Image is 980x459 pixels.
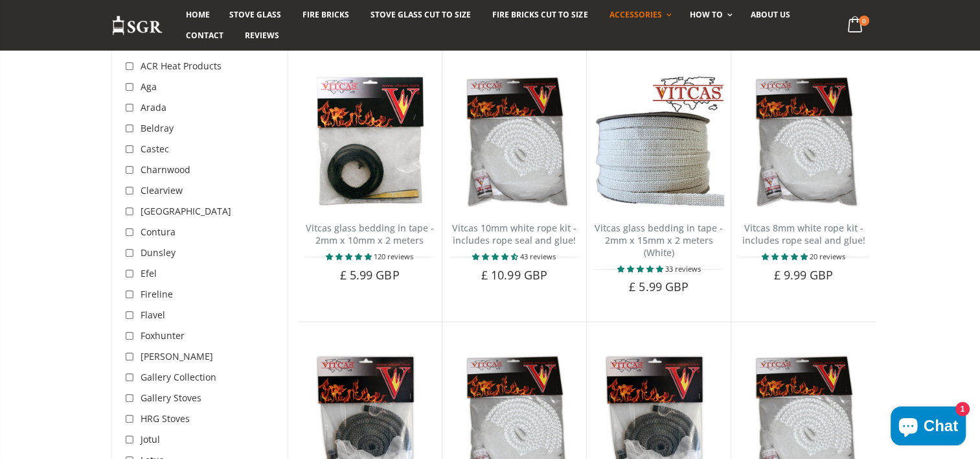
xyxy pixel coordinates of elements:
[741,5,800,25] a: About us
[141,350,213,362] span: [PERSON_NAME]
[326,252,374,261] span: 4.85 stars
[859,16,869,26] span: 0
[617,264,665,274] span: 4.88 stars
[842,13,869,38] a: 0
[810,252,845,261] span: 20 reviews
[141,143,169,155] span: Castec
[141,288,173,300] span: Fireline
[186,9,210,20] span: Home
[773,267,833,283] span: £ 9.99 GBP
[141,122,174,134] span: Beldray
[751,9,790,20] span: About us
[141,80,157,93] span: Aga
[680,5,739,25] a: How To
[481,267,547,283] span: £ 10.99 GBP
[306,222,434,246] a: Vitcas glass bedding in tape - 2mm x 10mm x 2 meters
[220,5,291,25] a: Stove Glass
[141,163,190,176] span: Charnwood
[141,226,176,238] span: Contura
[141,309,165,321] span: Flavel
[141,433,160,445] span: Jotul
[111,15,163,36] img: Stove Glass Replacement
[593,76,724,207] img: Vitcas stove glass bedding in tape
[176,25,233,46] a: Contact
[245,30,279,41] span: Reviews
[690,9,723,20] span: How To
[141,392,201,404] span: Gallery Stoves
[235,25,289,46] a: Reviews
[141,205,231,217] span: [GEOGRAPHIC_DATA]
[520,252,556,261] span: 43 reviews
[141,60,222,72] span: ACR Heat Products
[304,76,435,207] img: Vitcas stove glass bedding in tape
[595,222,723,259] a: Vitcas glass bedding in tape - 2mm x 15mm x 2 meters (White)
[449,76,580,207] img: Vitcas white rope, glue and gloves kit 10mm
[370,9,471,20] span: Stove Glass Cut To Size
[141,101,166,113] span: Arada
[887,406,970,449] inbox-online-store-chat: Shopify online store chat
[374,252,413,261] span: 120 reviews
[186,30,223,41] span: Contact
[141,267,157,279] span: Efel
[141,246,176,259] span: Dunsley
[141,371,216,383] span: Gallery Collection
[629,279,689,294] span: £ 5.99 GBP
[483,5,597,25] a: Fire Bricks Cut To Size
[340,267,400,283] span: £ 5.99 GBP
[229,9,281,20] span: Stove Glass
[762,252,810,261] span: 4.90 stars
[492,9,587,20] span: Fire Bricks Cut To Size
[141,412,190,425] span: HRG Stoves
[665,264,701,274] span: 33 reviews
[738,76,869,207] img: Vitcas white rope, glue and gloves kit 8mm
[599,5,678,25] a: Accessories
[141,184,183,196] span: Clearview
[293,5,359,25] a: Fire Bricks
[361,5,481,25] a: Stove Glass Cut To Size
[472,252,520,261] span: 4.67 stars
[302,9,349,20] span: Fire Bricks
[742,222,865,246] a: Vitcas 8mm white rope kit - includes rope seal and glue!
[176,5,220,25] a: Home
[452,222,576,246] a: Vitcas 10mm white rope kit - includes rope seal and glue!
[141,329,185,342] span: Foxhunter
[609,9,661,20] span: Accessories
